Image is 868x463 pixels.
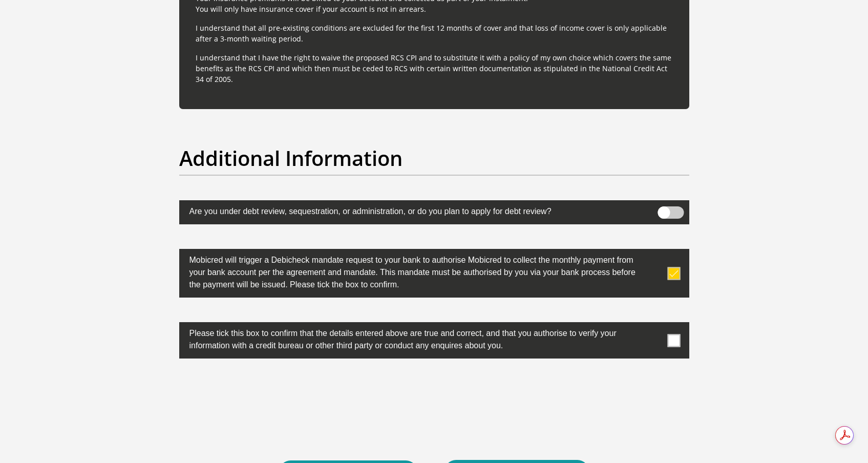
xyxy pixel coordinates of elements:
h2: Additional Information [179,146,689,171]
label: Are you under debt review, sequestration, or administration, or do you plan to apply for debt rev... [179,200,638,220]
p: I understand that I have the right to waive the proposed RCS CPI and to substitute it with a poli... [196,52,673,85]
label: Please tick this box to confirm that the details entered above are true and correct, and that you... [179,322,638,354]
p: I understand that all pre-existing conditions are excluded for the first 12 months of cover and t... [196,23,673,44]
label: Mobicred will trigger a Debicheck mandate request to your bank to authorise Mobicred to collect t... [179,249,638,293]
iframe: reCAPTCHA [356,383,512,423]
